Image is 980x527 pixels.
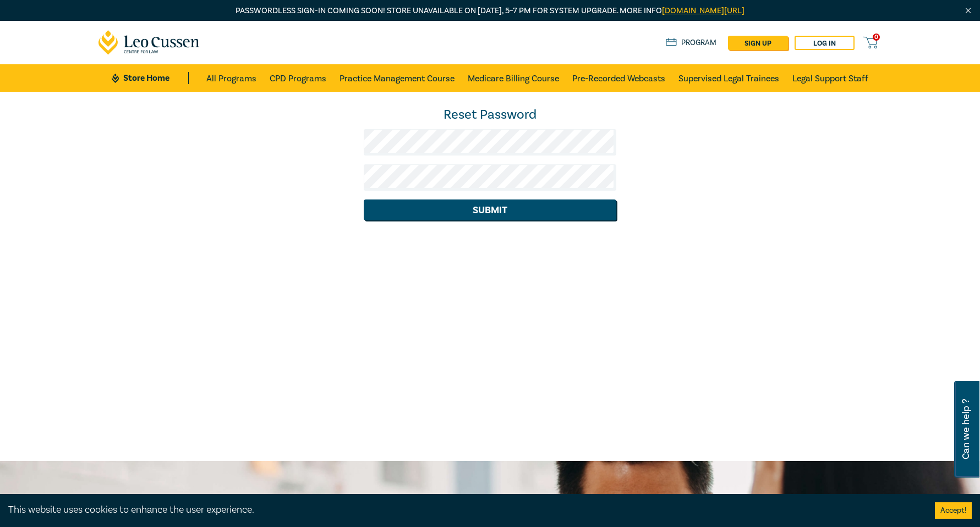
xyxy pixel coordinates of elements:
a: All Programs [206,64,256,92]
span: 0 [873,34,880,41]
img: Close [963,6,973,15]
a: Store Home [112,72,188,84]
p: Passwordless sign-in coming soon! Store unavailable on [DATE], 5–7 PM for system upgrade. More info [98,5,882,17]
a: Program [666,37,717,49]
div: This website uses cookies to enhance the user experience. [8,503,918,517]
div: Reset Password [364,106,616,124]
button: Submit [364,199,616,220]
span: Can we help ? [961,387,971,471]
a: CPD Programs [270,64,326,92]
a: Pre-Recorded Webcasts [572,64,665,92]
a: Medicare Billing Course [468,64,559,92]
a: Log in [795,36,855,50]
a: [DOMAIN_NAME][URL] [662,5,744,16]
button: Accept cookies [935,502,972,519]
a: Legal Support Staff [792,64,868,92]
a: sign up [728,36,788,50]
a: Supervised Legal Trainees [678,64,779,92]
a: Practice Management Course [340,64,455,92]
